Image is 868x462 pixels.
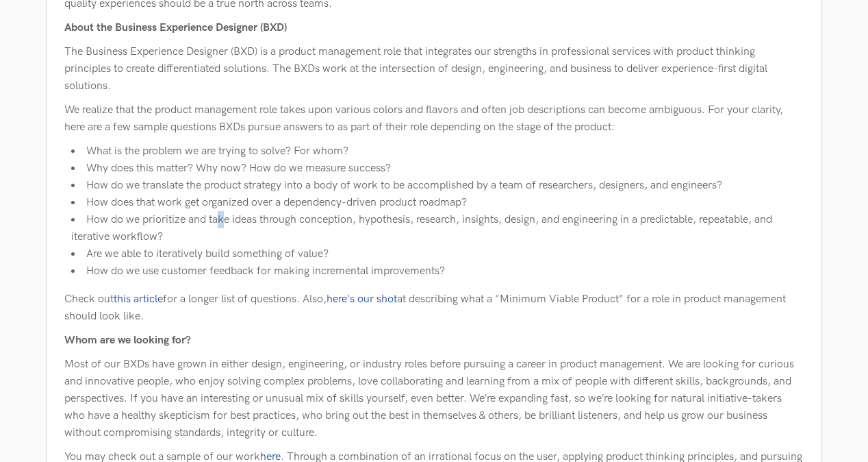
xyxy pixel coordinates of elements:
li: Why does this matter? Why now? How do we measure success? [71,160,804,177]
p: We realize that the product management role takes upon various colors and flavors and often job d... [64,101,804,136]
a: this article [114,293,163,306]
li: How do we use customer feedback for making incremental improvements? [71,263,804,280]
li: What is the problem we are trying to solve? For whom? [71,143,804,160]
li: Are we able to iteratively build something of value? [71,245,804,263]
li: How does that work get organized over a dependency-driven product roadmap? [71,194,804,211]
li: How do we prioritize and take ideas through conception, hypothesis, research, insights, design, a... [71,211,804,245]
p: Most of our BXDs have grown in either design, engineering, or industry roles before pursuing a ca... [64,356,804,441]
b: Whom are we looking for? [64,334,191,347]
li: How do we translate the product strategy into a body of work to be accomplished by a team of rese... [71,177,804,194]
b: About the Business Experience Designer (BXD) [64,21,287,34]
a: here's our shot [327,293,397,306]
p: Check out for a longer list of questions. Also, at describing what a "Minimum Viable Product" for... [64,291,804,325]
p: The Business Experience Designer (BXD) is a product management role that integrates our strengths... [64,43,804,95]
